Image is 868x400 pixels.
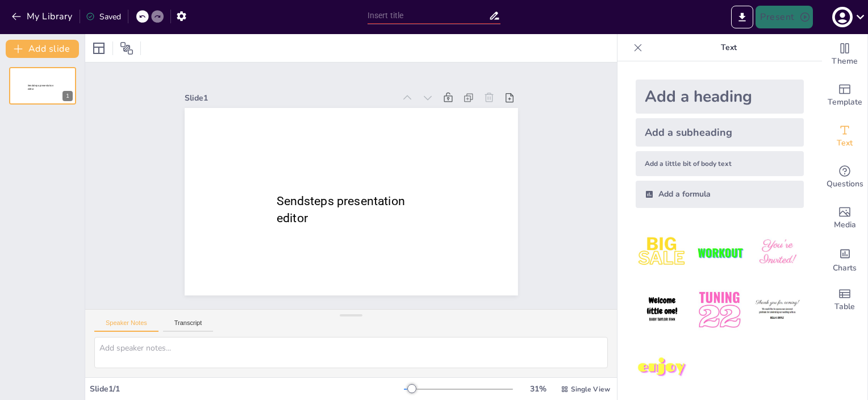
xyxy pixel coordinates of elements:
[277,194,405,225] span: Sendsteps presentation editor
[90,39,108,57] div: Layout
[822,280,867,320] div: Add a table
[636,118,804,147] div: Add a subheading
[834,219,856,231] span: Media
[6,40,79,58] button: Add slide
[28,84,53,90] span: Sendsteps presentation editor
[94,319,158,332] button: Speaker Notes
[368,7,489,24] input: Insert title
[9,67,76,105] div: 1
[636,151,804,176] div: Add a little bit of body text
[828,96,862,109] span: Template
[822,157,867,198] div: Get real-time input from your audience
[751,284,804,336] img: 6.jpeg
[636,181,804,208] div: Add a formula
[571,385,610,394] span: Single View
[9,7,77,26] button: My Library
[837,137,853,149] span: Text
[731,6,753,28] button: Export to PowerPoint
[120,41,133,55] span: Position
[822,239,867,280] div: Add charts and graphs
[636,80,804,114] div: Add a heading
[185,93,395,103] div: Slide 1
[832,55,858,68] span: Theme
[636,284,688,336] img: 4.jpeg
[90,384,404,394] div: Slide 1 / 1
[834,301,855,313] span: Table
[693,226,746,279] img: 2.jpeg
[822,34,867,75] div: Change the overall theme
[647,34,811,61] p: Text
[827,178,863,190] span: Questions
[636,341,688,394] img: 7.jpeg
[756,6,812,28] button: Present
[751,226,804,279] img: 3.jpeg
[822,116,867,157] div: Add text boxes
[822,198,867,239] div: Add images, graphics, shapes or video
[163,319,214,332] button: Transcript
[62,91,73,101] div: 1
[833,262,857,274] span: Charts
[693,284,746,336] img: 5.jpeg
[822,75,867,116] div: Add ready made slides
[636,226,688,279] img: 1.jpeg
[86,11,121,22] div: Saved
[524,384,552,394] div: 31 %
